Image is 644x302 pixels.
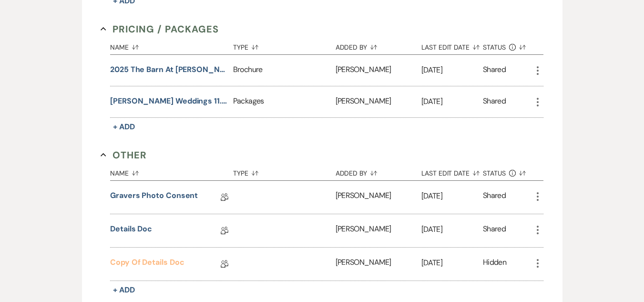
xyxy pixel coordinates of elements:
[483,170,506,177] span: Status
[421,64,483,76] p: [DATE]
[421,190,483,202] p: [DATE]
[483,257,506,271] div: Hidden
[336,162,421,180] button: Added By
[336,55,421,86] div: [PERSON_NAME]
[421,95,483,108] p: [DATE]
[421,162,483,180] button: Last Edit Date
[113,285,135,295] span: + Add
[113,122,135,132] span: + Add
[483,162,532,180] button: Status
[110,223,152,238] a: Details Doc
[110,162,233,180] button: Name
[101,22,219,36] button: Pricing / Packages
[483,190,506,205] div: Shared
[336,181,421,214] div: [PERSON_NAME]
[110,190,198,205] a: Gravers Photo Consent
[101,148,147,162] button: Other
[336,86,421,117] div: [PERSON_NAME]
[110,283,138,297] button: + Add
[233,36,336,54] button: Type
[233,55,336,86] div: Brochure
[110,120,138,134] button: + Add
[421,36,483,54] button: Last Edit Date
[336,36,421,54] button: Added By
[110,95,229,107] button: [PERSON_NAME] Weddings 11.24
[483,223,506,238] div: Shared
[110,64,229,75] button: 2025 The Barn at [PERSON_NAME] Wedding
[110,257,184,271] a: Copy of Details Doc
[233,86,336,117] div: Packages
[483,64,506,77] div: Shared
[233,162,336,180] button: Type
[483,95,506,108] div: Shared
[336,214,421,247] div: [PERSON_NAME]
[483,44,506,51] span: Status
[421,223,483,236] p: [DATE]
[483,36,532,54] button: Status
[421,257,483,269] p: [DATE]
[336,248,421,281] div: [PERSON_NAME]
[110,36,233,54] button: Name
